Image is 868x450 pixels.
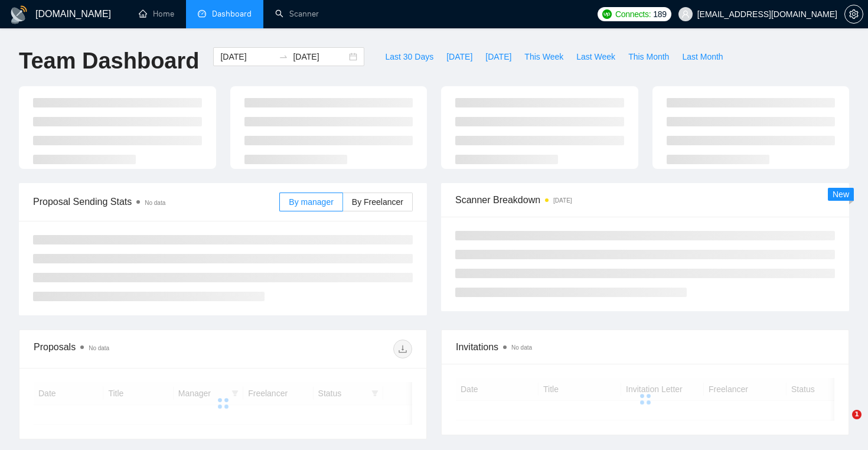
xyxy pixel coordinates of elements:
button: This Month [622,47,676,66]
span: Connects: [615,8,651,21]
span: By manager [289,197,333,207]
button: Last Week [570,47,622,66]
img: upwork-logo.png [602,9,612,19]
button: This Week [518,47,570,66]
input: Start date [220,50,274,63]
div: Proposals [34,340,223,358]
span: No data [89,345,109,351]
span: This Month [628,50,669,63]
a: homeHome [139,9,174,19]
span: user [681,10,690,18]
span: This Week [524,50,563,63]
span: By Freelancer [352,197,403,207]
span: Last Month [682,50,723,63]
span: Invitations [456,340,834,354]
h1: Team Dashboard [19,47,199,75]
span: Proposal Sending Stats [33,194,279,209]
span: [DATE] [485,50,511,63]
button: [DATE] [440,47,479,66]
span: Dashboard [212,9,252,19]
button: setting [844,5,863,24]
span: Last Week [576,50,615,63]
span: 189 [653,8,666,21]
a: setting [844,9,863,19]
span: New [833,190,849,199]
iframe: Intercom live chat [828,410,856,438]
img: logo [9,5,28,24]
span: No data [511,344,532,351]
button: Last Month [676,47,729,66]
button: [DATE] [479,47,518,66]
input: End date [293,50,347,63]
button: Last 30 Days [378,47,440,66]
span: to [279,52,288,61]
span: Scanner Breakdown [455,193,835,207]
time: [DATE] [553,197,572,204]
span: No data [145,200,165,206]
span: 1 [852,410,862,419]
span: swap-right [279,52,288,61]
span: [DATE] [446,50,472,63]
span: Last 30 Days [385,50,433,63]
span: setting [845,9,863,19]
a: searchScanner [275,9,319,19]
span: dashboard [198,9,206,18]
